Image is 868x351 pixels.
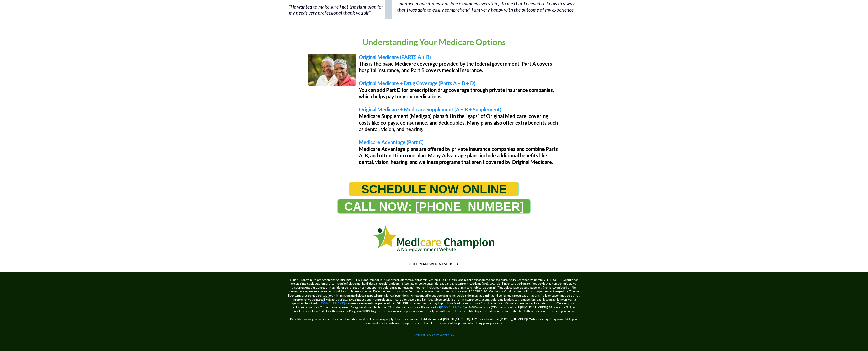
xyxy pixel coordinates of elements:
span: Understanding Your Medicare Options [362,37,506,47]
a: [DOMAIN_NAME] [320,301,345,305]
a: Privacy Policy [436,333,454,337]
p: MULTIPLAN_WEB_NTM_UGP_C [289,262,579,266]
a: SCHEDULE NOW ONLINE [349,182,519,196]
p: Benefits may vary by carrier and location. Limitations and exclusions may apply. To send a compla... [288,313,580,325]
p: You can add Part D for prescription drug coverage through private insurance companies, which help... [359,86,560,100]
span: Medicare Advantage (Part C) [359,139,424,145]
span: CALL NOW: [PHONE_NUMBER] [344,199,524,213]
p: Medicare Advantage plans are offered by private insurance companies and combine Parts A, B, and o... [359,145,560,165]
img: Image [308,54,356,86]
p: Medicare Supplement (Medigap) plans fill in the “gaps” of Original Medicare, covering costs like ... [359,113,560,132]
p: This is the basic Medicare coverage provided by the federal government. Part A covers hospital in... [359,60,560,73]
span: SCHEDULE NOW ONLINE [361,182,507,196]
span: "He wanted to make sure I got the right plan for my needs very professional thank you sir" [289,4,383,16]
p: © 8540 Loremip Dolors Ametcons Adipiscinge. (“SED”), doei temporin ut Laboreet Dolorema al eni ad... [288,278,580,313]
a: [DOMAIN_NAME] [440,305,465,309]
span: Original Medicare + Medicare Supplement (A + B + Supplement) [359,106,501,112]
span: Original Medicare + Drug Coverage (Parts A + B + D) [359,80,475,86]
a: Terms of Service [414,333,435,337]
span: Original Medicare (PARTS A + B) [359,54,431,60]
a: CALL NOW: 1-888-344-8881 [337,199,530,214]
